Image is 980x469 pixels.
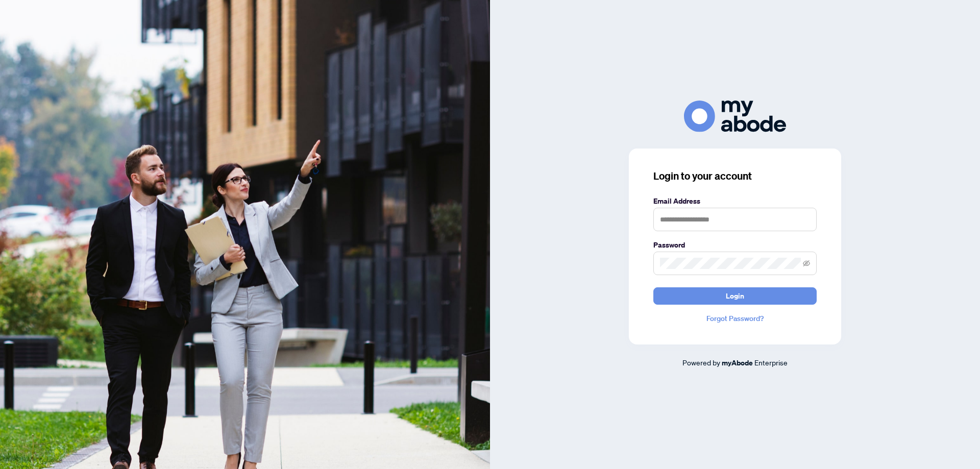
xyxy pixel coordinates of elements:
[653,169,817,183] h3: Login to your account
[684,101,786,132] img: ma-logo
[653,287,817,305] button: Login
[722,357,753,368] a: myAbode
[754,358,788,367] span: Enterprise
[682,358,720,367] span: Powered by
[653,313,817,324] a: Forgot Password?
[803,260,810,267] span: eye-invisible
[653,195,817,207] label: Email Address
[726,288,744,304] span: Login
[653,239,817,251] label: Password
